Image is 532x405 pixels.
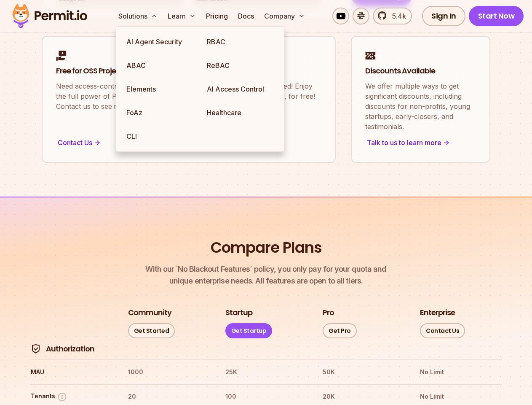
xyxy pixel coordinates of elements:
[387,11,406,21] span: 5.4k
[8,2,91,30] img: Permit logo
[443,138,449,148] span: ->
[200,54,281,77] a: ReBAC
[200,101,281,124] a: Healthcare
[30,365,112,379] th: MAU
[128,390,210,403] th: 20
[323,308,334,318] h3: Pro
[351,36,490,163] a: Discounts AvailableWe offer multiple ways to get significant discounts, including discounts for n...
[120,54,200,77] a: ABAC
[203,8,231,24] a: Pricing
[115,8,161,24] button: Solutions
[322,390,404,403] th: 20K
[225,308,252,318] h3: Startup
[235,8,257,24] a: Docs
[31,391,67,402] button: Tenants
[56,137,321,148] div: Contact Us
[56,81,321,111] p: Need access-control for your open-source project? We got you covered! Enjoy the full power of Per...
[128,323,175,338] a: Get Started
[365,137,476,148] div: Talk to us to learn more
[120,77,200,101] a: Elements
[128,308,171,318] h3: Community
[128,365,210,379] th: 1000
[365,81,476,132] p: We offer multiple ways to get significant discounts, including discounts for non-profits, young s...
[145,263,386,287] p: unique enterprise needs. All features are open to all tiers.
[120,124,200,148] a: CLI
[322,365,404,379] th: 50K
[420,323,465,338] a: Contact Us
[469,6,524,26] a: Start Now
[420,308,455,318] h3: Enterprise
[120,101,200,124] a: FoAz
[120,30,200,54] a: AI Agent Security
[200,77,281,101] a: AI Access Control
[261,8,308,24] button: Company
[225,390,307,403] th: 100
[31,344,41,354] img: Authorization
[420,390,502,403] th: No Limit
[56,66,321,76] h2: Free for OSS Projects
[365,66,476,76] h2: Discounts Available
[42,36,336,163] a: Free for OSS ProjectsNeed access-control for your open-source project? We got you covered! Enjoy ...
[94,138,100,148] span: ->
[46,344,94,354] h4: Authorization
[422,6,465,26] a: Sign In
[225,323,273,338] a: Get Startup
[420,365,502,379] th: No Limit
[145,263,386,275] span: With our `No Blackout Features` policy, you only pay for your quota and
[225,365,307,379] th: 25K
[211,237,322,258] h2: Compare Plans
[200,30,281,54] a: RBAC
[164,8,199,24] button: Learn
[323,323,357,338] a: Get Pro
[373,8,412,24] a: 5.4k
